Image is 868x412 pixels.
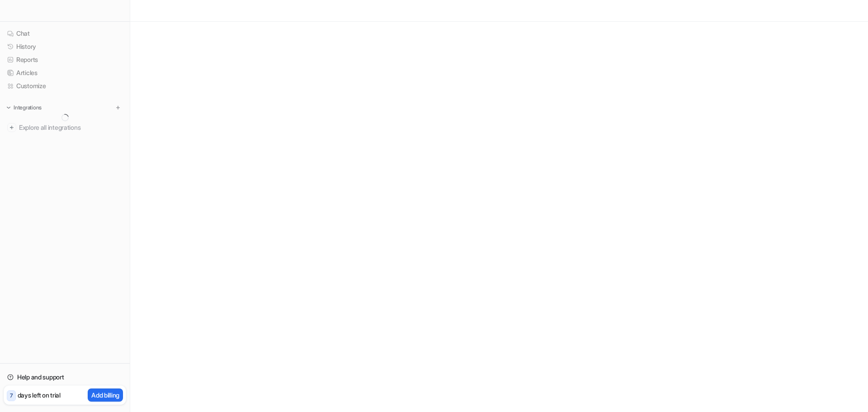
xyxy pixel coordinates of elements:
[4,121,126,134] a: Explore all integrations
[91,390,119,400] p: Add billing
[4,27,126,40] a: Chat
[5,104,12,111] img: expand menu
[10,392,13,400] p: 7
[7,123,16,132] img: explore all integrations
[4,53,126,66] a: Reports
[18,390,61,400] p: days left on trial
[14,104,42,111] p: Integrations
[4,66,126,79] a: Articles
[4,40,126,53] a: History
[115,104,121,111] img: menu_add.svg
[19,120,123,135] span: Explore all integrations
[4,103,44,112] button: Integrations
[88,388,123,402] button: Add billing
[4,80,126,92] a: Customize
[4,371,126,384] a: Help and support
